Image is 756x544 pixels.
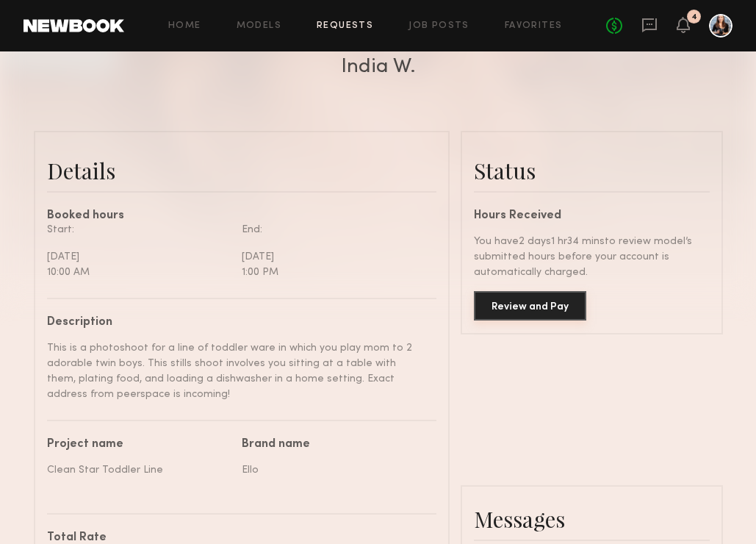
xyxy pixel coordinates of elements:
a: Job Posts [408,21,469,31]
div: End: [242,222,425,237]
a: Models [237,21,281,31]
div: Hours Received [474,210,710,222]
div: You have 2 days 1 hr 34 mins to review model’s submitted hours before your account is automatical... [474,234,710,280]
div: Status [474,156,710,185]
div: Ello [242,462,425,478]
div: Brand name [242,439,425,451]
button: Review and Pay [474,291,586,321]
div: Details [47,156,436,185]
div: This is a photoshoot for a line of toddler ware in which you play mom to 2 adorable twin boys. Th... [47,340,425,402]
a: Favorites [505,21,563,31]
div: Description [47,317,425,329]
div: Booked hours [47,210,436,222]
a: Home [168,21,201,31]
a: Requests [317,21,373,31]
div: 4 [691,13,697,21]
div: Project name [47,439,231,451]
div: India W. [341,57,416,77]
div: 1:00 PM [242,265,425,280]
div: Messages [474,504,710,534]
div: Clean Star Toddler Line [47,462,231,478]
div: 10:00 AM [47,265,231,280]
div: Total Rate [47,532,425,544]
div: Start: [47,222,231,237]
div: [DATE] [242,249,425,265]
div: [DATE] [47,249,231,265]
